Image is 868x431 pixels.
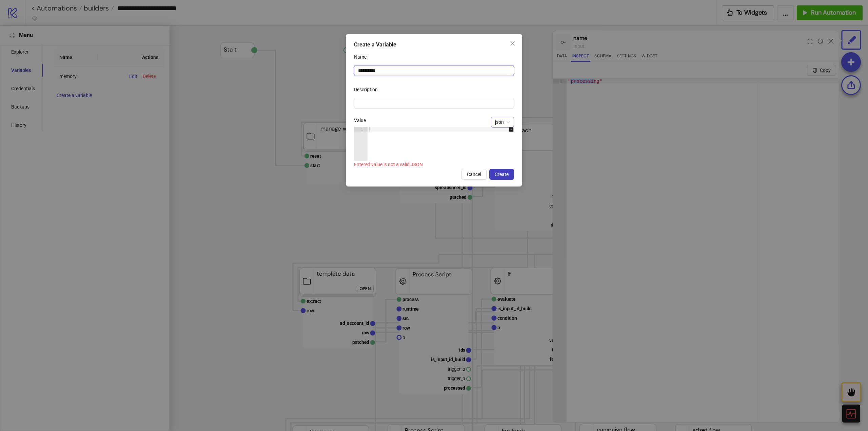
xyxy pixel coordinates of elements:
button: Close [507,38,518,49]
div: 1 [354,127,368,132]
div: Create a Variable [354,41,514,49]
span: close [510,41,515,46]
span: Cancel [467,172,481,177]
button: Cancel [461,169,487,180]
label: Value [354,117,370,124]
input: Description [354,98,514,109]
input: Name [354,65,514,76]
label: Description [354,84,382,95]
label: Name [354,52,371,62]
span: down-square [509,127,514,132]
button: Create [489,169,514,180]
span: json [495,117,510,127]
span: Create [495,172,509,177]
div: Entered value is not a valid JSON [354,161,514,168]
